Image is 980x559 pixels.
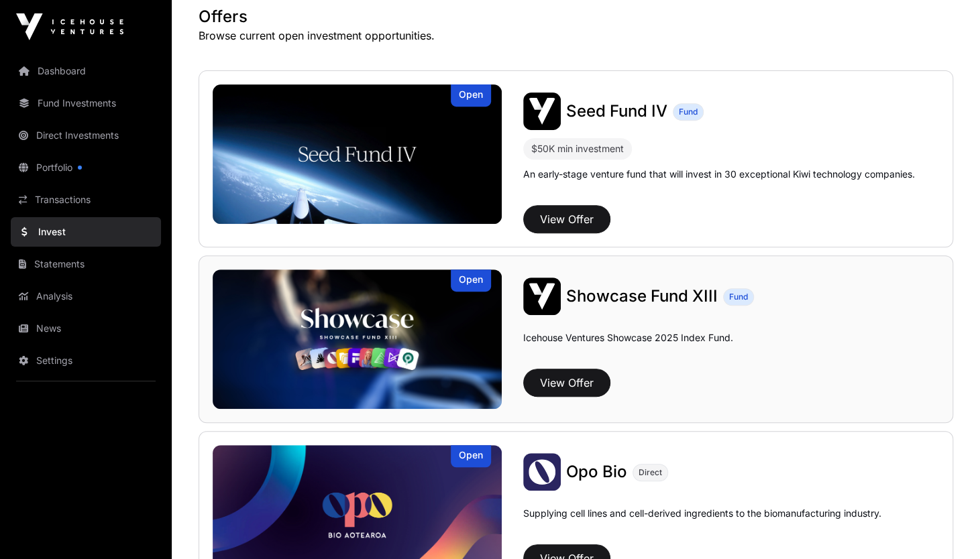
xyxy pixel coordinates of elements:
img: Seed Fund IV [213,84,502,224]
a: Dashboard [11,56,161,86]
a: Invest [11,217,161,247]
h1: Offers [199,6,953,27]
a: Direct Investments [11,121,161,150]
span: Showcase Fund XIII [566,286,718,306]
div: Open [451,84,491,107]
div: Open [451,445,491,467]
p: An early-stage venture fund that will invest in 30 exceptional Kiwi technology companies. [523,168,915,181]
a: Fund Investments [11,88,161,118]
a: Analysis [11,282,161,311]
iframe: Chat Widget [913,495,980,559]
button: View Offer [523,205,610,233]
a: Settings [11,346,161,375]
a: Seed Fund IV [566,101,667,122]
img: Seed Fund IV [523,92,561,130]
div: Open [451,269,491,292]
a: Opo Bio [566,461,627,483]
a: Portfolio [11,153,161,182]
p: Icehouse Ventures Showcase 2025 Index Fund. [523,331,733,345]
div: $50K min investment [531,141,624,157]
button: View Offer [523,369,610,397]
img: Showcase Fund XIII [523,277,561,315]
img: Showcase Fund XIII [213,269,502,409]
a: Showcase Fund XIII [566,286,718,307]
span: Direct [639,467,662,478]
span: Fund [729,292,748,302]
img: Icehouse Ventures Logo [16,13,123,40]
div: $50K min investment [523,138,632,160]
a: News [11,314,161,343]
span: Seed Fund IV [566,101,667,121]
span: Opo Bio [566,462,627,481]
a: Statements [11,249,161,279]
img: Opo Bio [523,453,561,491]
p: Browse current open investment opportunities. [199,27,953,44]
a: Transactions [11,185,161,214]
p: Supplying cell lines and cell-derived ingredients to the biomanufacturing industry. [523,507,881,520]
span: Fund [679,107,698,117]
a: Showcase Fund XIIIOpen [213,269,502,409]
a: Seed Fund IVOpen [213,84,502,224]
